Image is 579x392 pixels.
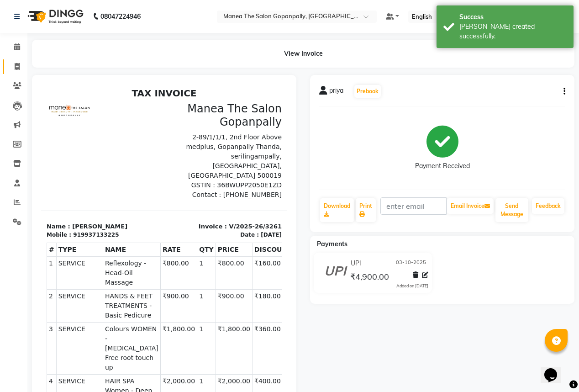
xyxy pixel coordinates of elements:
td: ₹1,800.00 [174,238,211,291]
td: ₹500.00 [174,323,211,347]
div: View Invoice [32,40,574,68]
div: ₹4,900.00 [211,370,246,379]
td: MEMBERSHIP [15,323,62,347]
span: 03-10-2025 [396,259,426,268]
td: 1 [156,173,175,206]
td: 1 [156,291,175,323]
span: HANDS & FEET TREATMENTS - Basic Pedicure [64,207,117,236]
td: ₹400.00 [211,291,253,323]
span: priya [329,86,343,99]
td: SERVICE [15,173,62,206]
div: Success [459,12,567,22]
th: TYPE [15,159,62,173]
iframe: chat widget [541,355,570,383]
p: GSTIN : 36BWUPP2050E1ZD [129,96,241,106]
td: ₹0.00 [211,323,253,347]
div: Payment Received [415,161,470,171]
div: NET [176,370,211,379]
a: Download [320,198,354,222]
div: Mobile : [5,147,30,155]
span: Reflexology - Head-Oil Massage [64,175,117,203]
td: 1 [156,206,175,238]
div: ₹1,100.00 [211,360,246,370]
div: 919937133225 [32,147,78,155]
td: SERVICE [15,291,62,323]
img: logo [23,4,86,29]
td: 2 [6,206,16,238]
div: Bill created successfully. [459,22,567,41]
span: Manea Membership [64,325,117,344]
td: 1 [156,323,175,347]
p: Invoice : V/2025-26/3261 [129,138,241,147]
span: Colours WOMEN - [MEDICAL_DATA] Free root touch up [64,240,117,288]
span: UPI [351,259,361,268]
div: SUBTOTAL [176,350,211,360]
h3: Manea The Salon Gopanpally [129,18,241,45]
td: ₹900.00 [174,206,211,238]
td: ₹900.00 [119,206,156,238]
td: ₹2,000.00 [174,291,211,323]
td: ₹160.00 [211,173,253,206]
th: DISCOUNT [211,159,253,173]
td: 1 [6,173,16,206]
div: Date : [199,147,218,155]
span: Payments [317,240,347,248]
p: Name : [PERSON_NAME] [5,138,118,147]
div: [DATE] [220,147,241,155]
td: ₹500.00 [119,323,156,347]
td: SERVICE [15,206,62,238]
button: Prebook [354,85,381,98]
b: 08047224946 [100,4,141,29]
th: # [6,159,16,173]
a: Feedback [532,198,564,214]
button: Email Invoice [447,198,494,214]
th: RATE [119,159,156,173]
th: NAME [62,159,119,173]
span: ₹4,900.00 [350,271,389,284]
th: PRICE [174,159,211,173]
div: Added on [DATE] [396,283,428,289]
span: HAIR SPA Women - Deep Conditioning [64,292,117,321]
td: ₹2,000.00 [119,291,156,323]
td: ₹180.00 [211,206,253,238]
p: 2-89/1/1/1, 2nd Floor Above medplus, Gopanpally Thanda, serilingampally, [GEOGRAPHIC_DATA], [GEOG... [129,48,241,96]
td: 5 [6,323,16,347]
th: QTY [156,159,175,173]
td: ₹1,800.00 [119,238,156,291]
input: enter email [380,197,447,215]
td: ₹800.00 [174,173,211,206]
td: 3 [6,238,16,291]
td: 4 [6,291,16,323]
div: DISCOUNT [176,360,211,370]
p: Contact : [PHONE_NUMBER] [129,106,241,116]
a: Print [356,198,376,222]
td: ₹360.00 [211,238,253,291]
td: SERVICE [15,238,62,291]
td: 1 [156,238,175,291]
button: Send Message [495,198,528,222]
h2: TAX INVOICE [5,4,241,15]
td: ₹800.00 [119,173,156,206]
div: ₹6,000.00 [211,350,246,360]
